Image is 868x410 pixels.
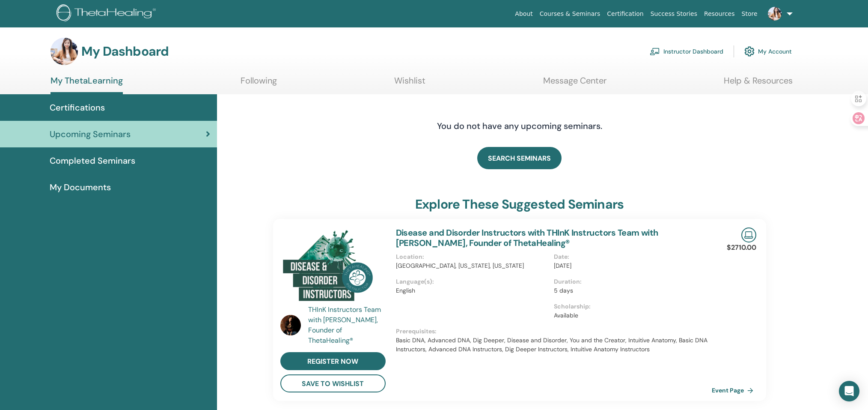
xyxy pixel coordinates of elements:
[603,6,647,22] a: Certification
[51,38,78,65] img: default.jpg
[536,6,604,22] a: Courses & Seminars
[280,315,301,335] img: default.jpg
[554,252,707,261] p: Date :
[415,197,624,212] h3: explore these suggested seminars
[385,121,654,131] h4: You do not have any upcoming seminars.
[394,75,425,92] a: Wishlist
[241,75,277,92] a: Following
[650,48,660,55] img: chalkboard-teacher.svg
[396,261,549,270] p: [GEOGRAPHIC_DATA], [US_STATE], [US_STATE]
[396,227,658,248] a: Disease and Disorder Instructors with THInK Instructors Team with [PERSON_NAME], Founder of Theta...
[650,42,723,61] a: Instructor Dashboard
[727,242,756,253] p: $2710.00
[396,252,549,261] p: Location :
[50,181,111,194] span: My Documents
[744,42,792,61] a: My Account
[768,7,782,21] img: default.jpg
[724,75,793,92] a: Help & Resources
[554,311,707,320] p: Available
[744,44,755,59] img: cog.svg
[51,75,123,94] a: My ThetaLearning
[712,384,757,397] a: Event Page
[554,277,707,286] p: Duration :
[554,302,707,311] p: Scholarship :
[280,227,386,307] img: Disease and Disorder Instructors
[647,6,701,22] a: Success Stories
[396,336,712,354] p: Basic DNA, Advanced DNA, Dig Deeper, Disease and Disorder, You and the Creator, Intuitive Anatomy...
[56,4,159,24] img: logo.png
[839,381,859,401] div: Open Intercom Messenger
[50,128,131,141] span: Upcoming Seminars
[511,6,536,22] a: About
[50,101,105,114] span: Certifications
[280,352,386,370] a: register now
[280,374,386,392] button: save to wishlist
[307,357,358,366] span: register now
[81,44,169,59] h3: My Dashboard
[741,227,756,242] img: Live Online Seminar
[396,286,549,295] p: English
[50,154,135,167] span: Completed Seminars
[701,6,738,22] a: Resources
[488,154,551,163] span: SEARCH SEMINARS
[554,261,707,270] p: [DATE]
[308,305,387,346] a: THInK Instructors Team with [PERSON_NAME], Founder of ThetaHealing®
[396,327,712,336] p: Prerequisites :
[543,75,606,92] a: Message Center
[738,6,761,22] a: Store
[396,277,549,286] p: Language(s) :
[477,147,562,169] a: SEARCH SEMINARS
[554,286,707,295] p: 5 days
